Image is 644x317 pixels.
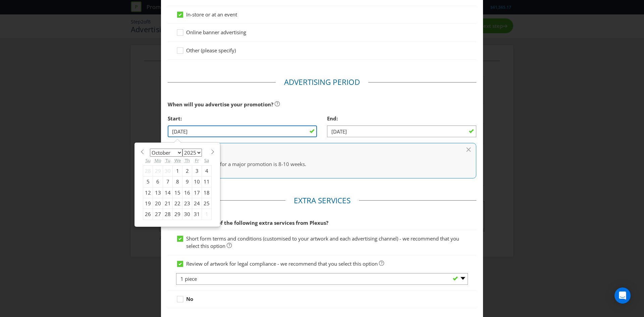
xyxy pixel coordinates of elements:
[174,157,181,163] abbr: Wednesday
[182,187,192,198] div: 16
[173,209,182,220] div: 29
[173,165,182,176] div: 1
[146,157,151,163] abbr: Sunday
[163,187,173,198] div: 14
[153,165,163,176] div: 29
[165,157,170,163] abbr: Tuesday
[168,101,273,108] span: When will you advertise your promotion?
[143,165,153,176] div: 28
[192,176,202,187] div: 10
[202,198,212,209] div: 25
[614,287,631,304] div: Open Intercom Messenger
[186,29,246,36] span: Online banner advertising
[186,11,237,18] span: In-store or at an event
[202,187,212,198] div: 18
[276,77,368,88] legend: Advertising Period
[182,198,192,209] div: 23
[186,260,378,267] span: Review of artwork for legal compliance - we recommend that you select this option
[173,176,182,187] div: 8
[192,209,202,220] div: 31
[163,198,173,209] div: 21
[173,187,182,198] div: 15
[155,157,161,163] abbr: Monday
[153,187,163,198] div: 13
[168,112,317,125] div: Start:
[163,165,173,176] div: 30
[192,165,202,176] div: 3
[143,187,153,198] div: 12
[202,165,212,176] div: 4
[185,157,190,163] abbr: Thursday
[181,161,306,167] span: The ideal period for a major promotion is 8-10 weeks.
[285,195,359,206] legend: Extra Services
[153,176,163,187] div: 6
[186,296,193,302] strong: No
[182,209,192,220] div: 30
[186,235,459,249] span: Short form terms and conditions (customised to your artwork and each advertising channel) - we re...
[195,157,199,163] abbr: Friday
[186,47,236,54] span: Other (please specify)
[202,209,212,220] div: 1
[204,157,209,163] abbr: Saturday
[327,112,476,125] div: End:
[153,198,163,209] div: 20
[173,198,182,209] div: 22
[327,125,476,137] input: DD/MM/YY
[143,209,153,220] div: 26
[153,209,163,220] div: 27
[143,198,153,209] div: 19
[143,176,153,187] div: 5
[192,198,202,209] div: 24
[202,176,212,187] div: 11
[182,165,192,176] div: 2
[168,125,317,137] input: DD/MM/YY
[168,219,328,226] span: Would you like any of the following extra services from Plexus?
[163,209,173,220] div: 28
[163,176,173,187] div: 7
[192,187,202,198] div: 17
[182,176,192,187] div: 9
